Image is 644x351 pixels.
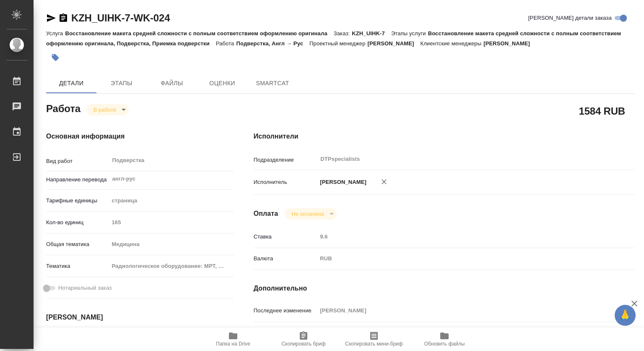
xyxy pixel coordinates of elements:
div: В работе [285,208,336,220]
span: Нотариальный заказ [58,284,112,292]
p: Валюта [254,254,317,263]
p: Подразделение [254,156,317,164]
p: Последнее изменение [254,306,317,315]
div: В работе [87,104,129,115]
p: Работа [216,40,236,47]
p: Направление перевода [46,175,109,184]
p: Этапы услуги [391,30,428,37]
button: Скопировать ссылку [58,13,68,23]
p: Проектный менеджер [309,40,367,47]
button: 🙏 [615,305,636,326]
p: [PERSON_NAME] [483,40,536,47]
h4: Основная информация [46,131,220,141]
span: Скопировать мини-бриф [345,341,402,347]
span: Этапы [101,78,142,89]
span: 🙏 [618,306,632,324]
p: Клиентские менеджеры [420,40,483,47]
input: Пустое поле [109,216,234,228]
button: В работе [91,106,119,113]
p: Тематика [46,262,109,270]
div: Медицина [109,237,234,251]
p: Тарифные единицы [46,196,109,205]
h4: Исполнители [254,131,635,141]
a: KZH_UIHK-7-WK-024 [71,12,170,24]
p: Заказ: [334,30,352,37]
span: Оценки [202,78,242,89]
p: Вид работ [46,157,109,165]
p: Восстановление макета средней сложности с полным соответствием оформлению оригинала [65,30,333,37]
p: [PERSON_NAME] [368,40,421,47]
h2: Работа [46,100,80,115]
h2: 1584 RUB [579,104,625,118]
p: Общая тематика [46,240,109,249]
p: Ставка [254,233,317,241]
span: Детали [51,78,91,89]
p: [PERSON_NAME] [317,178,366,186]
input: Пустое поле [317,304,603,317]
p: KZH_UIHK-7 [352,30,391,37]
button: Не оплачена [289,210,326,217]
input: Пустое поле [317,231,603,243]
div: Радиологическое оборудование: МРТ, КТ, УЗИ, рентгенография [109,259,234,273]
p: Кол-во единиц [46,218,109,227]
button: Удалить исполнителя [375,173,393,191]
button: Обновить файлы [409,327,480,351]
p: Услуга [46,30,65,37]
span: Обновить файлы [424,341,465,347]
span: SmartCat [252,78,293,89]
textarea: файлы в ин сдаем пдф [317,327,603,349]
h4: Оплата [254,209,278,219]
h4: [PERSON_NAME] [46,312,220,322]
p: Подверстка, Англ → Рус [236,40,309,47]
span: Папка на Drive [216,341,250,347]
button: Скопировать бриф [268,327,339,351]
span: Файлы [152,78,192,89]
button: Добавить тэг [46,48,65,67]
button: Папка на Drive [198,327,268,351]
span: [PERSON_NAME] детали заказа [528,14,612,22]
div: страница [109,194,234,208]
p: Исполнитель [254,178,317,186]
button: Скопировать ссылку для ЯМессенджера [46,13,56,23]
h4: Дополнительно [254,283,635,293]
span: Скопировать бриф [281,341,325,347]
button: Скопировать мини-бриф [339,327,409,351]
div: RUB [317,251,603,266]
